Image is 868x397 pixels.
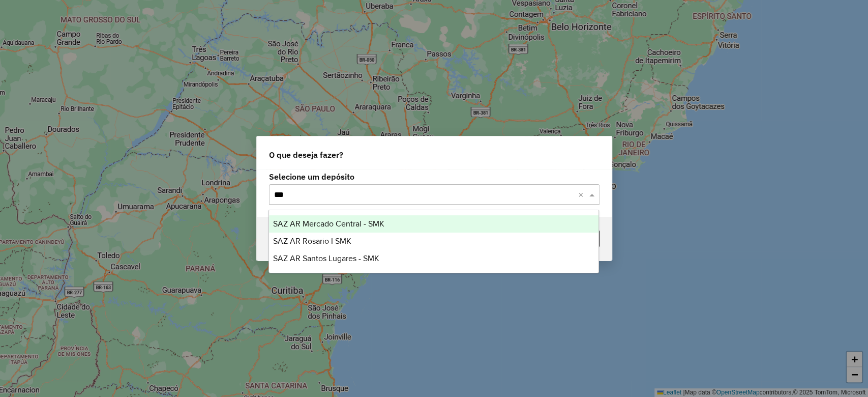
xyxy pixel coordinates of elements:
ng-dropdown-panel: Options list [268,210,599,273]
span: O que deseja fazer? [269,149,343,161]
span: SAZ AR Rosario I SMK [273,237,351,245]
span: Clear all [578,188,587,201]
span: SAZ AR Mercado Central - SMK [273,219,384,228]
span: SAZ AR Santos Lugares - SMK [273,254,379,263]
label: Selecione um depósito [269,171,600,183]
